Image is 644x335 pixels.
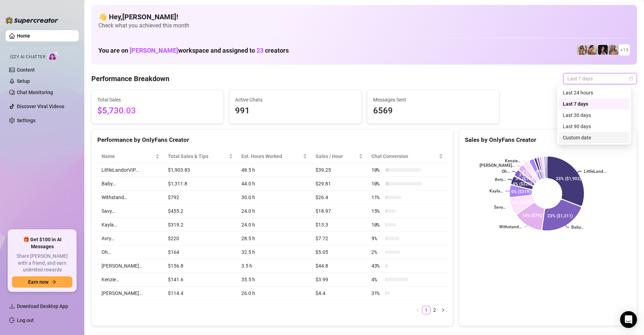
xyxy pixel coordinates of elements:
[97,259,164,273] td: [PERSON_NAME]…
[563,123,625,130] div: Last 90 days
[373,104,493,118] span: 6569
[97,245,164,259] td: Oh…
[620,46,629,54] span: + 19
[17,33,30,39] a: Home
[97,96,217,104] span: Total Sales
[577,45,587,55] img: Avry (@avryjennervip)
[102,152,154,160] span: Name
[311,245,367,259] td: $5.05
[587,45,597,55] img: Kayla (@kaylathaylababy)
[17,104,64,109] a: Discover Viral Videos
[495,177,506,182] text: Avry…
[12,236,72,250] span: 🎁 Get $100 in AI Messages
[164,218,237,232] td: $319.2
[416,308,420,312] span: left
[441,308,445,312] span: right
[97,204,164,218] td: Savy…
[164,259,237,273] td: $156.8
[17,118,35,123] a: Settings
[164,232,237,245] td: $220
[98,12,630,22] h4: 👋 Hey, [PERSON_NAME] !
[367,150,447,163] th: Chat Conversion
[237,287,311,300] td: 26.0 h
[480,163,515,168] text: [PERSON_NAME]…
[502,169,510,174] text: Oh…
[97,135,447,145] div: Performance by OnlyFans Creator
[17,67,35,73] a: Content
[48,51,59,61] img: AI Chatter
[371,276,383,283] span: 4 %
[311,273,367,287] td: $3.99
[164,287,237,300] td: $114.4
[98,47,289,54] h1: You are on workspace and assigned to creators
[311,163,367,177] td: $39.25
[91,74,169,84] h4: Performance Breakdown
[97,287,164,300] td: [PERSON_NAME]…
[28,279,48,285] span: Earn now
[371,207,383,215] span: 15 %
[164,177,237,191] td: $1,311.8
[559,87,630,98] div: Last 24 hours
[431,306,438,314] a: 2
[311,232,367,245] td: $7.72
[373,96,493,104] span: Messages Sent
[620,311,637,328] div: Open Intercom Messenger
[17,303,68,309] span: Download Desktop App
[311,191,367,204] td: $26.4
[371,152,437,160] span: Chat Conversion
[371,248,383,256] span: 2 %
[97,273,164,287] td: Kenzie…
[430,306,439,314] li: 2
[97,218,164,232] td: Kayla…
[256,47,264,54] span: 23
[422,306,430,314] a: 1
[17,317,34,323] a: Log out
[311,177,367,191] td: $29.81
[17,90,53,95] a: Chat Monitoring
[237,204,311,218] td: 24.0 h
[164,163,237,177] td: $1,903.83
[465,135,631,145] div: Sales by OnlyFans Creator
[237,273,311,287] td: 35.5 h
[97,163,164,177] td: LittleLandorVIP…
[316,152,357,160] span: Sales / Hour
[51,280,56,284] span: arrow-right
[311,204,367,218] td: $18.97
[563,89,625,97] div: Last 24 hours
[311,259,367,273] td: $44.8
[311,218,367,232] td: $13.3
[164,273,237,287] td: $141.6
[567,73,633,84] span: Last 7 days
[559,132,630,143] div: Custom date
[563,111,625,119] div: Last 30 days
[559,110,630,121] div: Last 30 days
[559,121,630,132] div: Last 90 days
[17,78,30,84] a: Setup
[422,306,430,314] li: 1
[6,17,58,24] img: logo-BBDzfeDw.svg
[97,150,164,163] th: Name
[9,303,15,309] span: download
[439,306,447,314] button: right
[371,235,383,242] span: 9 %
[237,245,311,259] td: 32.5 h
[237,259,311,273] td: 3.5 h
[489,189,503,193] text: Kayla…
[499,224,522,229] text: Withstand…
[598,45,608,55] img: Baby (@babyyyybellaa)
[237,177,311,191] td: 44.0 h
[164,245,237,259] td: $164
[563,100,625,108] div: Last 7 days
[414,306,422,314] li: Previous Page
[12,253,72,274] span: Share [PERSON_NAME] with a friend, and earn unlimited rewards
[505,159,520,164] text: Kenzie…
[494,205,506,210] text: Savy…
[371,193,383,201] span: 11 %
[311,150,367,163] th: Sales / Hour
[563,134,625,142] div: Custom date
[12,276,72,288] button: Earn nowarrow-right
[371,289,383,297] span: 31 %
[629,77,633,81] span: calendar
[168,152,227,160] span: Total Sales & Tips
[97,232,164,245] td: Avry…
